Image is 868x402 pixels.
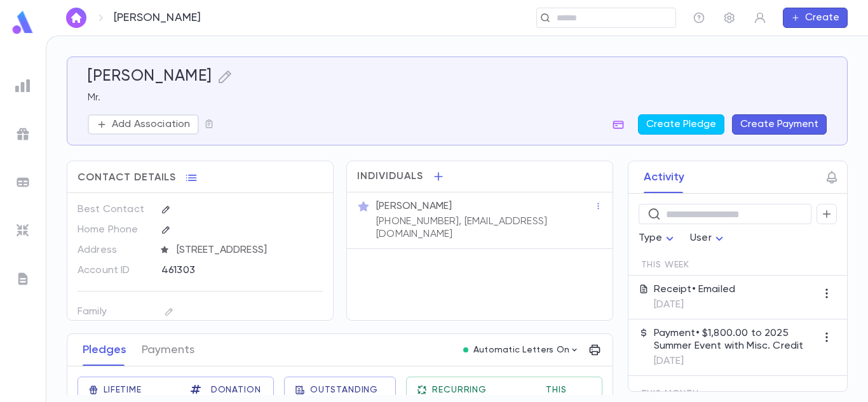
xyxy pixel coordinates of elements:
button: Automatic Letters On [458,341,585,359]
img: home_white.a664292cf8c1dea59945f0da9f25487c.svg [69,13,84,23]
button: Activity [644,161,684,193]
img: reports_grey.c525e4749d1bce6a11f5fe2a8de1b229.svg [15,78,31,93]
p: [PERSON_NAME] [114,11,201,25]
p: Best Contact [78,199,151,220]
img: letters_grey.7941b92b52307dd3b8a917253454ce1c.svg [15,271,31,286]
p: Payment • $1,800.00 to 2025 Summer Event with Misc. Credit [654,327,817,352]
p: [PHONE_NUMBER], [EMAIL_ADDRESS][DOMAIN_NAME] [376,215,594,241]
p: [DATE] [654,298,736,311]
img: imports_grey.530a8a0e642e233f2baf0ef88e8c9fcb.svg [15,223,31,238]
span: This Week [641,260,690,270]
button: Create [783,8,848,28]
div: User [690,226,727,251]
p: Mr. [88,91,827,104]
span: Outstanding [310,385,378,395]
span: Contact Details [78,171,176,184]
span: [STREET_ADDRESS] [172,244,324,257]
button: Pledges [83,334,126,366]
span: This Month [641,389,699,399]
p: Address [78,240,151,260]
h5: [PERSON_NAME] [88,67,212,86]
button: Payments [142,334,194,366]
img: campaigns_grey.99e729a5f7ee94e3726e6486bddda8f1.svg [15,126,31,142]
p: Home Phone [78,220,151,240]
img: logo [10,10,36,35]
img: batches_grey.339ca447c9d9533ef1741baa751efc33.svg [15,175,31,190]
p: Add Association [112,118,190,131]
p: [DATE] [654,355,817,368]
span: Type [639,233,663,243]
p: [PERSON_NAME] [376,200,452,213]
p: Account ID [78,260,151,281]
button: Create Pledge [638,114,724,135]
span: Individuals [357,170,423,183]
span: User [690,233,712,243]
p: Receipt • Emailed [654,283,736,296]
div: Type [639,226,678,251]
button: Create Payment [732,114,827,135]
button: Add Association [88,114,199,135]
p: Family [78,302,151,322]
div: 461303 [161,260,290,279]
p: Automatic Letters On [473,345,570,355]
